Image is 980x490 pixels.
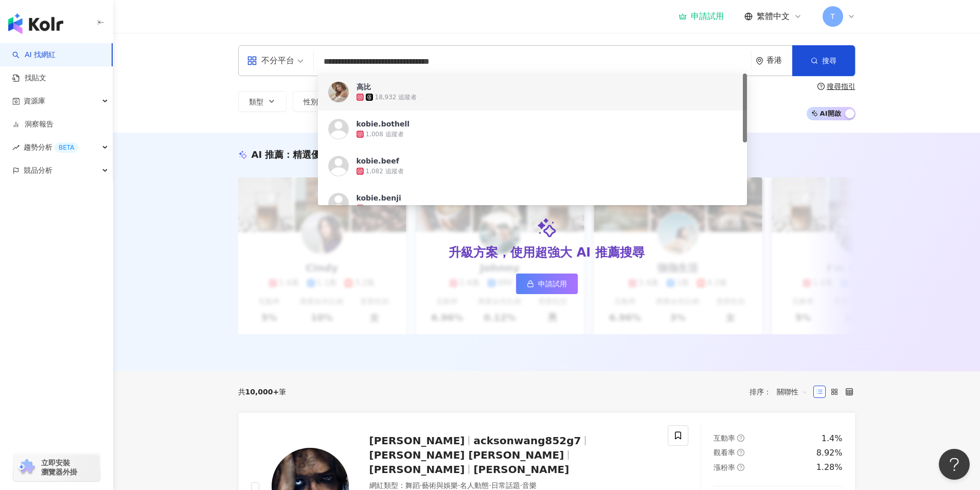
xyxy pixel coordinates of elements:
[777,384,808,400] span: 關聯性
[737,449,744,456] span: question-circle
[249,98,263,106] span: 類型
[328,156,349,176] img: KOL Avatar
[757,11,790,22] span: 繁體中文
[422,481,458,489] span: 藝術與娛樂
[328,119,349,139] img: KOL Avatar
[460,481,489,489] span: 名人動態
[12,73,46,83] a: 找貼文
[458,481,460,489] span: ·
[238,91,287,112] button: 類型
[366,204,404,213] div: 1,106 追蹤者
[304,98,318,106] span: 性別
[756,57,763,65] span: environment
[369,463,465,476] span: [PERSON_NAME]
[939,449,970,480] iframe: Help Scout Beacon - Open
[714,463,735,471] span: 漲粉率
[491,481,520,489] span: 日常話題
[55,142,78,153] div: BETA
[714,448,735,457] span: 觀看率
[516,274,578,294] a: 申請試用
[405,481,420,489] span: 舞蹈
[822,57,836,65] span: 搜尋
[357,156,399,166] div: kobie.beef
[16,459,37,476] img: chrome extension
[328,82,349,102] img: KOL Avatar
[816,462,843,473] div: 1.28%
[12,119,54,130] a: 洞察報告
[538,280,567,288] span: 申請試用
[473,463,569,476] span: [PERSON_NAME]
[252,148,349,161] div: AI 推薦 ：
[357,193,401,203] div: kobie.benji
[369,449,564,461] span: [PERSON_NAME] [PERSON_NAME]
[792,45,855,76] button: 搜尋
[8,13,63,34] img: logo
[449,244,644,262] div: 升級方案，使用超強大 AI 推薦搜尋
[375,93,417,102] div: 18,932 追蹤者
[357,82,371,92] div: 高比
[737,434,744,442] span: question-circle
[366,130,404,139] div: 1,008 追蹤者
[247,56,257,66] span: appstore
[489,481,491,489] span: ·
[41,458,77,477] span: 立即安裝 瀏覽器外掛
[245,388,279,396] span: 10,000+
[24,136,78,159] span: 趨勢分析
[12,144,20,151] span: rise
[822,433,843,444] div: 1.4%
[293,149,348,160] span: 精選優質網紅
[767,56,792,65] div: 香港
[737,464,744,471] span: question-circle
[830,11,835,22] span: T
[238,388,287,396] div: 共 筆
[247,52,294,69] div: 不分平台
[24,89,45,113] span: 資源庫
[293,91,341,112] button: 性別
[357,119,410,129] div: kobie.bothell
[366,167,404,176] div: 1,082 追蹤者
[24,159,52,182] span: 競品分析
[522,481,537,489] span: 音樂
[328,193,349,213] img: KOL Avatar
[369,434,465,447] span: [PERSON_NAME]
[679,11,724,22] a: 申請試用
[12,50,56,60] a: searchAI 找網紅
[817,83,825,90] span: question-circle
[816,447,843,459] div: 8.92%
[750,384,813,400] div: 排序：
[473,434,581,447] span: acksonwang852g7
[520,481,522,489] span: ·
[13,453,100,481] a: chrome extension立即安裝 瀏覽器外掛
[420,481,422,489] span: ·
[714,434,735,442] span: 互動率
[827,82,856,90] div: 搜尋指引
